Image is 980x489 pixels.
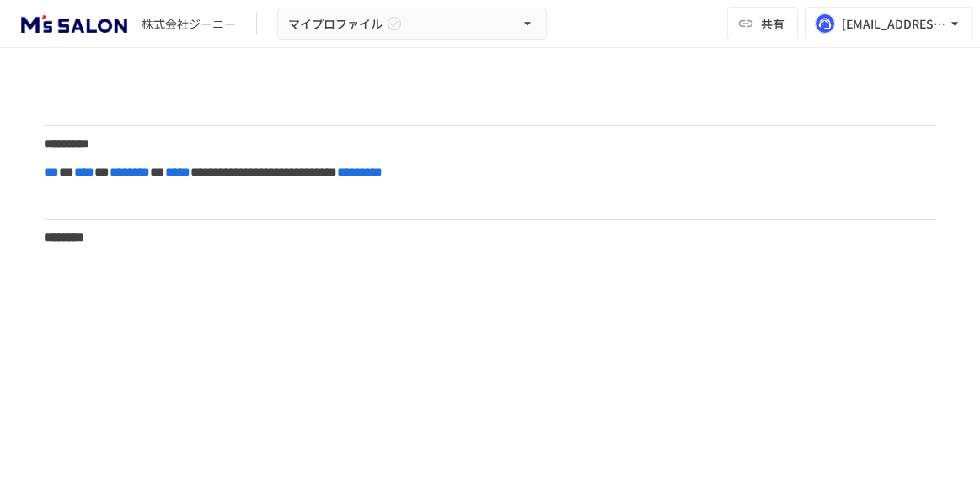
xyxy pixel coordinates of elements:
button: [EMAIL_ADDRESS][DOMAIN_NAME] [805,7,973,40]
div: 株式会社ジーニー [142,15,236,33]
img: uR8vTSKdklMXEQDRv4syRcVic50bBT2x3lbNcVSK8BN [20,10,128,37]
span: 共有 [761,14,785,33]
div: [EMAIL_ADDRESS][DOMAIN_NAME] [842,13,946,35]
span: マイプロファイル [288,13,383,35]
button: マイプロファイル [277,8,547,40]
button: 共有 [727,7,798,40]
